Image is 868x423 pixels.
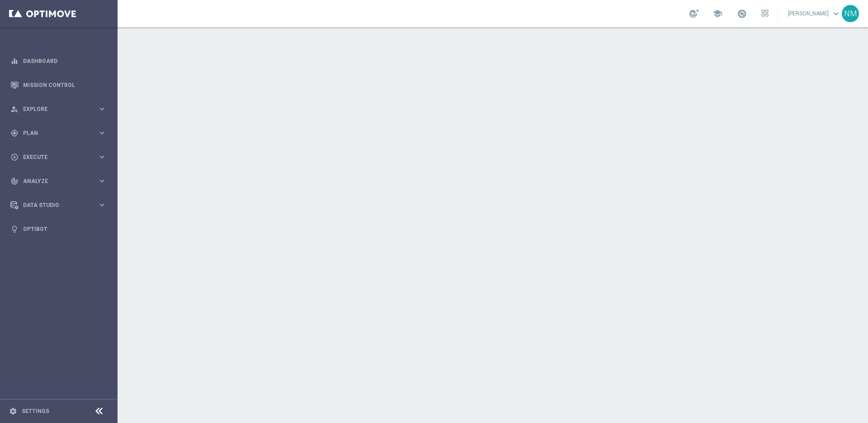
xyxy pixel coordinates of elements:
[787,7,842,20] a: [PERSON_NAME]keyboard_arrow_down
[23,49,106,73] a: Dashboard
[10,153,19,161] i: play_circle_outline
[10,57,19,65] i: equalizer
[10,225,19,233] i: lightbulb
[23,130,98,136] span: Plan
[98,105,106,113] i: keyboard_arrow_right
[10,129,98,137] div: Plan
[10,49,106,73] div: Dashboard
[23,217,106,241] a: Optibot
[10,226,107,233] button: lightbulb Optibot
[842,5,859,22] div: NM
[23,73,106,97] a: Mission Control
[10,153,98,161] div: Execute
[10,177,19,185] i: track_changes
[10,130,107,137] button: gps_fixed Plan keyboard_arrow_right
[10,129,19,137] i: gps_fixed
[10,178,107,185] button: track_changes Analyze keyboard_arrow_right
[98,153,106,161] i: keyboard_arrow_right
[23,106,98,112] span: Explore
[23,154,98,160] span: Execute
[10,201,98,209] div: Data Studio
[23,202,98,208] span: Data Studio
[98,129,106,137] i: keyboard_arrow_right
[10,105,19,113] i: person_search
[22,409,49,414] a: Settings
[712,9,722,19] span: school
[9,407,17,415] i: settings
[98,177,106,185] i: keyboard_arrow_right
[831,9,841,19] span: keyboard_arrow_down
[10,177,98,185] div: Analyze
[10,202,107,209] button: Data Studio keyboard_arrow_right
[98,201,106,209] i: keyboard_arrow_right
[10,82,107,89] button: Mission Control
[10,58,107,65] button: equalizer Dashboard
[23,178,98,184] span: Analyze
[10,154,107,161] button: play_circle_outline Execute keyboard_arrow_right
[10,217,106,241] div: Optibot
[10,106,107,113] button: person_search Explore keyboard_arrow_right
[10,105,98,113] div: Explore
[10,73,106,97] div: Mission Control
